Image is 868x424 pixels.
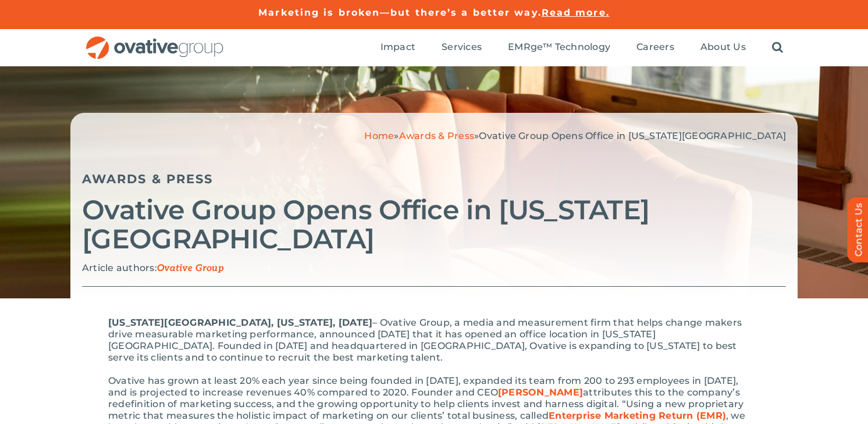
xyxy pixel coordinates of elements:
a: Search [772,41,783,54]
a: About Us [700,41,746,54]
a: Awards & Press [399,130,474,141]
strong: [US_STATE][GEOGRAPHIC_DATA], [US_STATE], [DATE] [108,317,372,328]
a: Read more. [542,7,610,18]
span: Impact [380,41,415,53]
a: Marketing is broken—but there’s a better way. [258,7,542,18]
a: Services [442,41,482,54]
span: About Us [700,41,746,53]
span: Careers [636,41,674,53]
a: Impact [380,41,415,54]
a: Home [364,130,394,141]
a: Awards & Press [82,172,213,186]
span: Ovative Group Opens Office in [US_STATE][GEOGRAPHIC_DATA] [479,130,786,141]
span: » » [364,130,786,141]
nav: Menu [380,29,783,66]
h2: Ovative Group Opens Office in [US_STATE][GEOGRAPHIC_DATA] [82,195,786,254]
a: EMRge™ Technology [508,41,610,54]
span: Ovative Group [157,263,224,274]
p: – Ovative Group, a media and measurement firm that helps change makers drive measurable marketing... [108,317,760,364]
a: Enterprise Marketing Return (EMR) [549,410,726,421]
p: Article authors: [82,262,786,275]
span: EMRge™ Technology [508,41,610,53]
span: Services [442,41,482,53]
a: OG_Full_horizontal_RGB [85,35,225,46]
a: [PERSON_NAME] [498,387,583,398]
a: Careers [636,41,674,54]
